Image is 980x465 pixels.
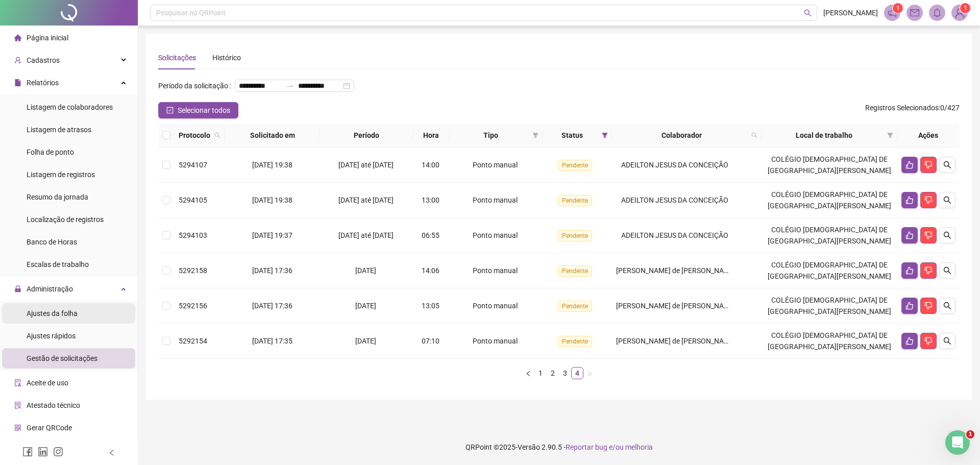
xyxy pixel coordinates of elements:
[621,231,728,239] span: ADEILTON JESUS DA CONCEIÇÃO
[933,8,942,17] span: bell
[558,195,592,206] span: Pendente
[547,130,598,141] span: Status
[158,52,196,63] div: Solicitações
[286,82,294,90] span: to
[27,103,113,111] span: Listagem de colaboradores
[214,132,220,138] span: search
[804,9,812,17] span: search
[751,132,757,138] span: search
[762,183,897,218] td: COLÉGIO [DEMOGRAPHIC_DATA] DE [GEOGRAPHIC_DATA][PERSON_NAME]
[583,367,596,379] button: right
[179,130,210,141] span: Protocolo
[422,337,439,345] span: 07:10
[27,401,80,409] span: Atestado técnico
[14,285,21,292] span: lock
[338,196,394,204] span: [DATE] até [DATE]
[905,161,914,169] span: like
[586,371,593,377] span: right
[621,161,728,169] span: ADEILTON JESUS DA CONCEIÇÃO
[158,78,235,94] label: Período da solicitação
[905,302,914,310] span: like
[27,309,78,317] span: Ajustes da folha
[943,161,951,169] span: search
[453,130,528,141] span: Tipo
[530,128,541,143] span: filter
[924,231,933,239] span: dislike
[179,266,207,275] span: 5292158
[179,161,207,169] span: 5294107
[943,266,951,275] span: search
[901,130,955,141] div: Ações
[38,447,48,457] span: linkedin
[473,302,518,310] span: Ponto manual
[905,266,914,275] span: like
[960,3,970,13] sup: Atualize o seu contato no menu Meus Dados
[905,231,914,239] span: like
[924,337,933,345] span: dislike
[616,130,747,141] span: Colaborador
[558,230,592,241] span: Pendente
[422,302,439,310] span: 13:05
[924,196,933,204] span: dislike
[547,368,558,379] a: 2
[616,302,736,310] span: [PERSON_NAME] de [PERSON_NAME]
[473,161,518,169] span: Ponto manual
[212,128,223,143] span: search
[964,5,967,12] span: 1
[27,34,68,42] span: Página inicial
[179,302,207,310] span: 5292156
[534,367,547,379] li: 1
[179,337,207,345] span: 5292154
[558,301,592,312] span: Pendente
[27,79,59,87] span: Relatórios
[766,130,883,141] span: Local de trabalho
[27,260,89,268] span: Escalas de trabalho
[27,170,95,179] span: Listagem de registros
[108,449,115,456] span: left
[179,196,207,204] span: 5294105
[888,8,897,17] span: notification
[924,161,933,169] span: dislike
[572,368,583,379] a: 4
[338,231,394,239] span: [DATE] até [DATE]
[602,132,608,138] span: filter
[14,57,21,64] span: user-add
[252,196,292,204] span: [DATE] 19:38
[558,265,592,277] span: Pendente
[138,429,980,465] footer: QRPoint © 2025 - 2.90.5 -
[616,266,736,275] span: [PERSON_NAME] de [PERSON_NAME]
[252,266,292,275] span: [DATE] 17:36
[762,148,897,183] td: COLÉGIO [DEMOGRAPHIC_DATA] DE [GEOGRAPHIC_DATA][PERSON_NAME]
[558,160,592,171] span: Pendente
[762,218,897,253] td: COLÉGIO [DEMOGRAPHIC_DATA] DE [GEOGRAPHIC_DATA][PERSON_NAME]
[749,128,759,143] span: search
[621,196,728,204] span: ADEILTON JESUS DA CONCEIÇÃO
[355,266,376,275] span: [DATE]
[885,128,895,143] span: filter
[547,367,559,379] li: 2
[559,367,571,379] li: 3
[532,132,538,138] span: filter
[27,215,104,224] span: Localização de registros
[422,196,439,204] span: 13:00
[22,447,33,457] span: facebook
[522,367,534,379] li: Página anterior
[422,161,439,169] span: 14:00
[893,3,903,13] sup: 1
[910,8,919,17] span: mail
[865,104,939,112] span: Registros Selecionados
[27,285,73,293] span: Administração
[473,337,518,345] span: Ponto manual
[762,253,897,288] td: COLÉGIO [DEMOGRAPHIC_DATA] DE [GEOGRAPHIC_DATA][PERSON_NAME]
[27,332,76,340] span: Ajustes rápidos
[252,302,292,310] span: [DATE] 17:36
[355,337,376,345] span: [DATE]
[473,231,518,239] span: Ponto manual
[14,379,21,386] span: audit
[27,238,77,246] span: Banco de Horas
[27,148,74,156] span: Folha de ponto
[27,193,88,201] span: Resumo da jornada
[252,337,292,345] span: [DATE] 17:35
[558,336,592,347] span: Pendente
[27,424,72,432] span: Gerar QRCode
